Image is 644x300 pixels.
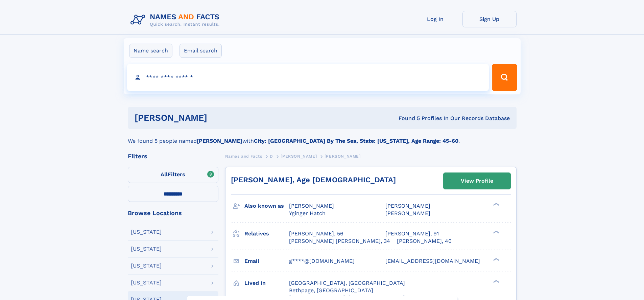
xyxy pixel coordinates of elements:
[289,203,334,209] span: [PERSON_NAME]
[161,171,168,178] span: All
[129,44,172,58] label: Name search
[461,173,493,189] div: View Profile
[128,153,218,159] div: Filters
[270,152,273,160] a: D
[281,154,317,159] span: [PERSON_NAME]
[244,200,289,212] h3: Also known as
[197,138,242,144] b: [PERSON_NAME]
[128,11,225,29] img: Logo Names and Facts
[128,210,218,216] div: Browse Locations
[131,263,162,269] div: [US_STATE]
[289,210,326,216] span: Yginger Hatch
[225,152,262,160] a: Names and Facts
[385,258,480,264] span: [EMAIL_ADDRESS][DOMAIN_NAME]
[131,280,162,285] div: [US_STATE]
[289,230,343,237] a: [PERSON_NAME], 56
[131,229,162,235] div: [US_STATE]
[385,210,430,216] span: [PERSON_NAME]
[289,280,405,286] span: [GEOGRAPHIC_DATA], [GEOGRAPHIC_DATA]
[444,173,510,189] a: View Profile
[244,277,289,289] h3: Lived in
[492,202,500,207] div: ❯
[289,237,390,245] a: [PERSON_NAME] [PERSON_NAME], 34
[492,257,500,261] div: ❯
[270,154,273,159] span: D
[231,176,396,184] a: [PERSON_NAME], Age [DEMOGRAPHIC_DATA]
[131,246,162,252] div: [US_STATE]
[180,44,222,58] label: Email search
[462,11,517,27] a: Sign Up
[397,237,452,245] a: [PERSON_NAME], 40
[244,255,289,267] h3: Email
[127,64,489,91] input: search input
[135,114,303,122] h1: [PERSON_NAME]
[385,230,439,237] a: [PERSON_NAME], 91
[385,203,430,209] span: [PERSON_NAME]
[289,287,373,294] span: Bethpage, [GEOGRAPHIC_DATA]
[254,138,458,144] b: City: [GEOGRAPHIC_DATA] By The Sea, State: [US_STATE], Age Range: 45-60
[492,279,500,283] div: ❯
[281,152,317,160] a: [PERSON_NAME]
[303,115,510,122] div: Found 5 Profiles In Our Records Database
[492,230,500,234] div: ❯
[128,167,218,183] label: Filters
[408,11,462,27] a: Log In
[244,228,289,239] h3: Relatives
[128,129,517,145] div: We found 5 people named with .
[492,64,517,91] button: Search Button
[325,154,361,159] span: [PERSON_NAME]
